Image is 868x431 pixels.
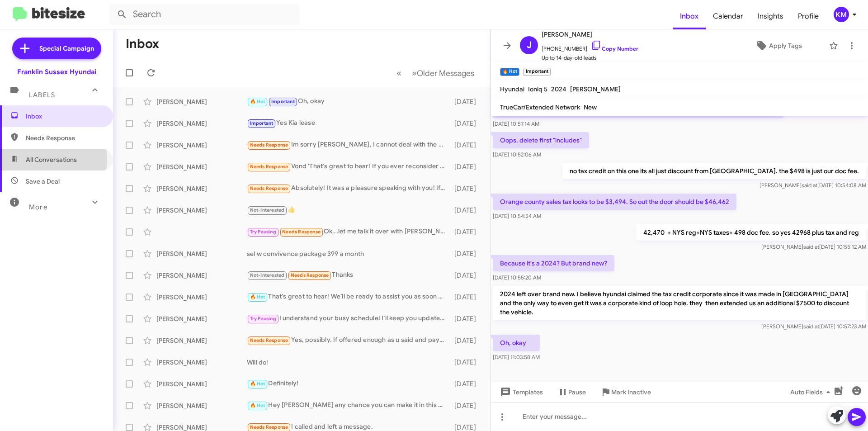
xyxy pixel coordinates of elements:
[500,103,580,111] span: TrueCar/Extended Network
[291,272,329,278] span: Needs Response
[591,45,638,52] a: Copy Number
[126,37,159,51] h1: Inbox
[593,384,658,400] button: Mark Inactive
[450,249,483,258] div: [DATE]
[247,183,450,194] div: Absolutely! It was a pleasure speaking with you! If all goes well my generally frugal nephew will...
[417,68,474,78] span: Older Messages
[562,163,866,179] p: no tax credit on this one its all just discount from [GEOGRAPHIC_DATA]. the $498 is just our doc ...
[450,206,483,215] div: [DATE]
[247,270,450,280] div: Thanks
[247,96,450,107] div: Oh, okay
[550,384,593,400] button: Pause
[247,118,450,128] div: Yes Kia lease
[250,316,276,322] span: Try Pausing
[450,162,483,171] div: [DATE]
[109,4,299,25] input: Search
[493,151,541,158] span: [DATE] 10:52:06 AM
[493,120,539,127] span: [DATE] 10:51:14 AM
[500,85,524,93] span: Hyundai
[247,292,450,302] div: That's great to hear! We’ll be ready to assist you as soon as you arrive. Safe travels!
[26,177,60,186] span: Save a Deal
[542,53,638,62] span: Up to 14-day-old leads
[568,384,586,400] span: Pause
[450,336,483,345] div: [DATE]
[156,141,247,150] div: [PERSON_NAME]
[450,314,483,323] div: [DATE]
[250,424,288,430] span: Needs Response
[551,85,566,93] span: 2024
[542,29,638,40] span: [PERSON_NAME]
[611,384,651,400] span: Mark Inactive
[493,274,541,281] span: [DATE] 10:55:20 AM
[250,403,265,408] span: 🔥 Hot
[247,249,450,258] div: sel w convivence package 399 a month
[29,203,47,211] span: More
[803,243,819,250] span: said at
[491,384,550,400] button: Templates
[493,213,541,219] span: [DATE] 10:54:54 AM
[156,379,247,388] div: [PERSON_NAME]
[761,243,866,250] span: [PERSON_NAME] [DATE] 10:55:12 AM
[790,384,834,400] span: Auto Fields
[156,97,247,106] div: [PERSON_NAME]
[250,229,276,235] span: Try Pausing
[392,64,480,82] nav: Page navigation example
[250,142,288,148] span: Needs Response
[250,381,265,387] span: 🔥 Hot
[493,335,540,351] p: Oh, okay
[247,140,450,150] div: Im sorry [PERSON_NAME], I cannot deal with the car right now. I just had a sudden death in my fam...
[250,120,274,126] span: Important
[450,379,483,388] div: [DATE]
[826,7,858,22] button: KM
[706,3,750,29] a: Calendar
[584,103,597,111] span: New
[12,38,101,59] a: Special Campaign
[247,379,450,389] div: Definitely!
[247,358,450,367] div: Will do!
[250,272,285,278] span: Not-Interested
[802,182,817,189] span: said at
[250,294,265,300] span: 🔥 Hot
[527,38,532,52] span: J
[156,162,247,171] div: [PERSON_NAME]
[450,227,483,237] div: [DATE]
[156,293,247,302] div: [PERSON_NAME]
[29,91,55,99] span: Labels
[493,354,540,360] span: [DATE] 11:03:58 AM
[803,323,819,330] span: said at
[156,249,247,258] div: [PERSON_NAME]
[783,384,841,400] button: Auto Fields
[396,67,401,79] span: «
[247,161,450,172] div: Vond 'That's great to hear! If you ever reconsider or have any questions about your car, feel fre...
[834,7,849,22] div: KM
[450,293,483,302] div: [DATE]
[156,206,247,215] div: [PERSON_NAME]
[450,358,483,367] div: [DATE]
[17,67,96,76] div: Franklin Sussex Hyundai
[750,3,791,29] a: Insights
[282,229,321,235] span: Needs Response
[156,119,247,128] div: [PERSON_NAME]
[673,3,706,29] a: Inbox
[247,335,450,346] div: Yes, possibly. If offered enough as u said and payments on new vehicle are less than what we have...
[542,40,638,53] span: [PHONE_NUMBER]
[247,400,450,411] div: Hey [PERSON_NAME] any chance you can make it in this week? we have a great assortment of vehicle ...
[498,384,543,400] span: Templates
[156,401,247,410] div: [PERSON_NAME]
[26,155,77,164] span: All Conversations
[791,3,826,29] a: Profile
[412,67,417,79] span: »
[247,313,450,324] div: I understand your busy schedule! I’ll keep you updated on any promotions. Whenever you’re ready t...
[39,44,94,53] span: Special Campaign
[250,99,265,104] span: 🔥 Hot
[759,182,866,189] span: [PERSON_NAME] [DATE] 10:54:08 AM
[769,38,802,54] span: Apply Tags
[156,271,247,280] div: [PERSON_NAME]
[391,64,407,82] button: Previous
[732,38,825,54] button: Apply Tags
[493,132,589,148] p: Oops, delete first "includes"
[250,185,288,191] span: Needs Response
